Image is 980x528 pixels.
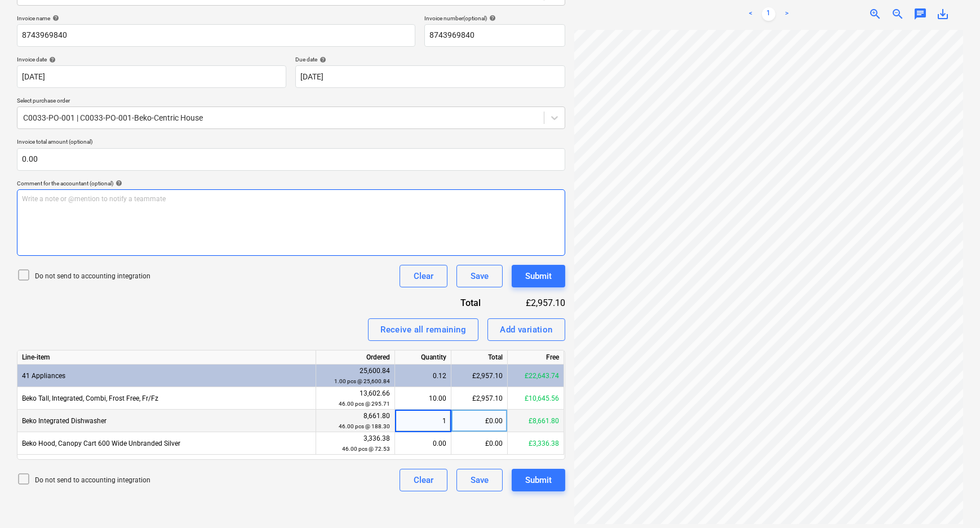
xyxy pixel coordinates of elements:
span: help [50,15,59,21]
p: Do not send to accounting integration [35,272,150,281]
span: help [317,56,326,63]
div: 25,600.84 [321,366,390,387]
button: Submit [512,469,565,491]
input: Invoice total amount (optional) [17,148,565,171]
div: 0.12 [400,365,446,387]
span: save_alt [936,7,950,21]
span: help [487,15,496,21]
a: Next page [780,7,793,21]
input: Invoice number [424,24,565,47]
div: 0.00 [400,432,446,455]
button: Add variation [487,318,565,341]
div: Clear [414,473,433,487]
div: Submit [525,473,552,487]
span: chat [914,7,927,21]
div: Receive all remaining [380,322,466,337]
div: £2,957.10 [499,296,565,309]
a: Previous page [744,7,757,21]
div: 13,602.66 [321,388,390,409]
a: Page 1 is your current page [762,7,775,21]
span: 41 Appliances [22,372,65,380]
span: zoom_in [868,7,882,21]
div: Line-item [17,350,316,365]
input: Invoice name [17,24,415,47]
div: £2,957.10 [451,387,508,410]
small: 46.00 pcs @ 188.30 [339,423,390,429]
button: Clear [400,469,447,491]
div: Beko Tall, Integrated, Combi, Frost Free, Fr/Fz [17,387,316,410]
button: Clear [400,265,447,287]
div: £22,643.74 [508,365,564,387]
div: £0.00 [451,410,508,432]
div: Invoice name [17,15,415,22]
small: 1.00 pcs @ 25,600.84 [334,378,390,384]
small: 46.00 pcs @ 295.71 [339,401,390,407]
button: Receive all remaining [368,318,478,341]
div: Due date [295,56,565,63]
div: Invoice number (optional) [424,15,565,22]
div: 10.00 [400,387,446,410]
p: Invoice total amount (optional) [17,138,565,148]
div: Free [508,350,564,365]
span: help [113,180,122,187]
span: zoom_out [891,7,904,21]
button: Save [456,469,503,491]
div: Ordered [316,350,395,365]
div: Beko Hood, Canopy Cart 600 Wide Unbranded Silver [17,432,316,455]
div: Save [471,269,489,283]
div: Submit [525,269,552,283]
button: Submit [512,265,565,287]
div: Total [451,350,508,365]
div: Add variation [500,322,553,337]
div: Quantity [395,350,451,365]
iframe: Chat Widget [924,474,980,528]
p: Select purchase order [17,97,565,107]
div: Beko Integrated Dishwasher [17,410,316,432]
div: £0.00 [451,432,508,455]
div: Comment for the accountant (optional) [17,180,565,187]
div: Save [471,473,489,487]
div: £10,645.56 [508,387,564,410]
p: Do not send to accounting integration [35,476,150,485]
div: Clear [414,269,433,283]
div: Total [419,296,499,309]
input: Invoice date not specified [17,65,286,88]
button: Save [456,265,503,287]
div: 8,661.80 [321,411,390,432]
input: Due date not specified [295,65,565,88]
small: 46.00 pcs @ 72.53 [342,446,390,452]
div: Invoice date [17,56,286,63]
div: £2,957.10 [451,365,508,387]
div: £3,336.38 [508,432,564,455]
div: £8,661.80 [508,410,564,432]
span: help [47,56,56,63]
div: 3,336.38 [321,433,390,454]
